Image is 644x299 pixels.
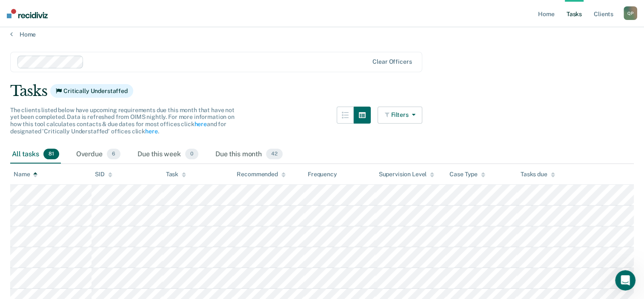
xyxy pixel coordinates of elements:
img: Recidiviz [7,9,48,18]
span: 6 [107,149,120,160]
div: Case Type [449,171,485,178]
div: SID [95,171,112,178]
span: The clients listed below have upcoming requirements due this month that have not yet been complet... [10,107,235,135]
div: Q P [624,6,637,20]
div: Frequency [308,171,337,178]
a: here [194,121,206,127]
div: Overdue6 [74,145,122,164]
div: Clear officers [372,58,412,65]
div: Due this month42 [214,145,284,164]
button: QP [624,6,637,20]
div: Supervision Level [379,171,435,178]
span: 42 [266,149,283,160]
div: Tasks due [521,171,555,178]
div: Task [166,171,186,178]
div: All tasks81 [10,145,61,164]
div: Recommended [237,171,285,178]
div: Tasks [10,82,634,100]
a: Home [10,31,634,38]
div: Due this week0 [136,145,200,164]
iframe: Intercom live chat [615,270,635,291]
span: Critically Understaffed [50,84,133,98]
a: here [145,128,157,135]
div: Name [14,171,37,178]
span: 81 [43,149,59,160]
button: Filters [378,107,423,124]
span: 0 [185,149,198,160]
